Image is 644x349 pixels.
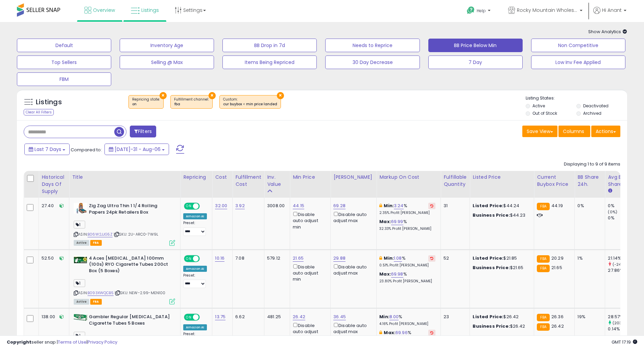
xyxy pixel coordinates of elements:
[199,256,210,261] span: OFF
[537,314,549,321] small: FBA
[608,174,633,188] div: Avg BB Share
[141,7,159,14] span: Listings
[293,313,305,320] a: 26.42
[74,203,87,214] img: 41P20EiCOnL._SL40_.jpg
[17,39,111,52] button: Default
[183,174,209,181] div: Repricing
[183,221,207,236] div: Preset:
[602,7,622,14] span: Hi Anant
[215,174,230,181] div: Cost
[384,255,394,261] b: Min:
[115,146,161,153] span: [DATE]-31 - Aug-06
[114,232,158,237] span: | SKU: 2U-ARC0-7W9L
[160,92,167,99] button: ×
[333,263,371,276] div: Disable auto adjust max
[333,313,346,320] a: 36.45
[577,255,600,261] div: 1%
[608,203,636,209] div: 0%
[42,314,64,320] div: 138.00
[42,174,66,195] div: Historical Days Of Supply
[473,203,529,209] div: $44.24
[235,174,261,188] div: Fulfillment Cost
[58,339,87,345] a: Terms of Use
[17,72,111,86] button: FBM
[473,202,503,209] b: Listed Price:
[379,314,435,326] div: %
[267,174,287,188] div: Inv. value
[612,339,637,345] span: 2025-08-14 17:19 GMT
[333,211,371,224] div: Disable auto adjust max
[235,255,259,261] div: 7.08
[199,203,210,209] span: OFF
[583,110,601,116] label: Archived
[608,209,617,215] small: (0%)
[430,204,433,208] i: Revert to store-level Min Markup
[24,109,54,115] div: Clear All Filters
[537,323,549,331] small: FBA
[608,188,612,194] small: Avg BB Share.
[473,323,529,329] div: $26.42
[74,314,87,321] img: 41xylDMNDzL._SL40_.jpg
[379,271,435,284] div: %
[394,202,404,209] a: 3.24
[517,7,578,14] span: Rocky Mountain Wholesale
[379,203,435,215] div: %
[7,339,117,346] div: seller snap | |
[293,322,325,341] div: Disable auto adjust min
[532,110,557,116] label: Out of Stock
[183,273,207,288] div: Preset:
[551,202,563,209] span: 44.19
[391,218,403,225] a: 69.99
[537,174,572,188] div: Current Buybox Price
[185,203,193,209] span: ON
[88,339,117,345] a: Privacy Policy
[379,219,435,231] div: %
[24,144,70,155] button: Last 7 Days
[174,97,209,107] span: Fulfillment channel :
[379,271,391,277] b: Max:
[473,174,531,181] div: Listed Price
[267,255,285,261] div: 579.12
[74,221,85,228] span: 1
[444,314,464,320] div: 23
[72,174,177,181] div: Title
[88,232,113,237] a: B06W2JJG5Z
[115,290,166,296] span: | SKU: NEW-2.99-MEN100
[551,323,564,329] span: 26.42
[577,314,600,320] div: 19%
[444,174,467,188] div: Fulfillable Quantity
[293,211,325,230] div: Disable auto adjust min
[588,28,627,35] span: Show Analytics
[577,203,600,209] div: 0%
[325,56,420,69] button: 30 Day Decrease
[209,92,216,99] button: ×
[532,103,545,109] label: Active
[222,56,317,69] button: Items Being Repriced
[531,39,625,52] button: Non Competitive
[215,313,225,320] a: 13.75
[185,256,193,261] span: ON
[132,97,160,107] span: Repricing state :
[608,267,636,274] div: 27.86%
[537,255,549,263] small: FBA
[74,279,85,287] span: 1
[174,102,209,107] div: fba
[89,203,171,217] b: Zig Zag Ultra Thin 1 1/4 Rolling Papers 24pk Retailers Box
[183,213,207,219] div: Amazon AI
[473,265,529,271] div: $21.65
[71,147,102,153] span: Compared to:
[333,202,345,209] a: 69.28
[36,97,62,107] h5: Listings
[333,322,371,335] div: Disable auto adjust max
[7,339,31,345] strong: Copyright
[473,314,529,320] div: $26.42
[473,212,529,218] div: $44.23
[379,203,382,208] i: This overrides the store level min markup for this listing
[293,263,325,283] div: Disable auto adjust min
[461,1,497,22] a: Help
[90,299,102,305] span: FBA
[379,174,438,181] div: Markup on Cost
[379,211,435,215] p: 2.35% Profit [PERSON_NAME]
[90,240,102,246] span: FBA
[473,255,503,261] b: Listed Price:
